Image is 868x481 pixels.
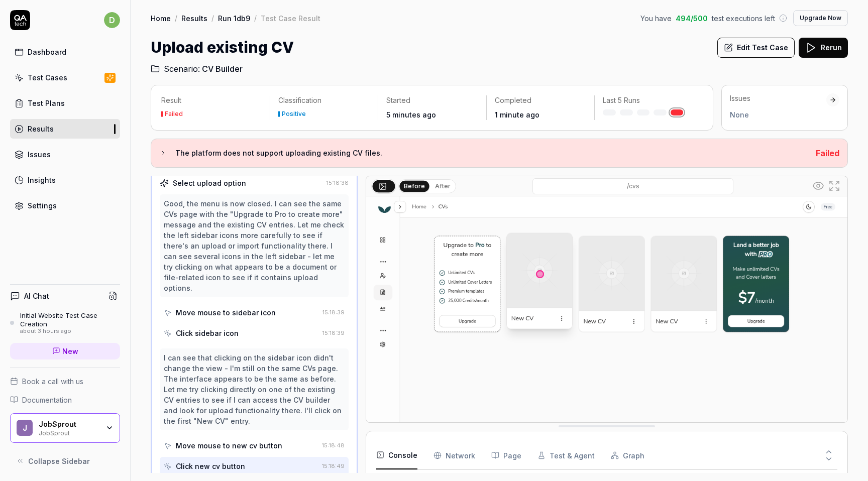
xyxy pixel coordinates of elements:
div: Select upload option [173,178,246,188]
button: The platform does not support uploading existing CV files. [159,147,808,159]
button: Collapse Sidebar [10,451,120,471]
a: Book a call with us [10,376,120,387]
span: New [62,346,78,356]
span: J [17,420,33,436]
a: Test Cases [10,68,120,87]
time: 15:18:38 [327,179,349,186]
a: Results [181,13,207,23]
div: Results [28,124,54,134]
button: Console [376,441,417,469]
div: about 3 hours ago [20,328,120,335]
a: New [10,343,120,359]
time: 15:18:49 [322,462,345,469]
div: Dashboard [28,47,66,57]
div: Test Cases [28,72,67,83]
div: / [175,13,177,23]
span: d [104,12,120,28]
div: / [211,13,214,23]
div: I can see that clicking on the sidebar icon didn't change the view - I'm still on the same CVs pa... [164,352,345,426]
time: 1 minute ago [495,110,539,119]
div: Click new cv button [176,461,245,471]
span: test executions left [712,13,775,24]
div: None [730,109,826,120]
time: 15:18:39 [322,329,345,336]
div: Insights [28,175,56,185]
button: d [104,10,120,30]
a: Issues [10,145,120,164]
a: Initial Website Test Case Creationabout 3 hours ago [10,311,120,334]
button: Show all interative elements [810,178,826,194]
div: Test Case Result [261,13,320,23]
a: Dashboard [10,42,120,62]
div: Good, the menu is now closed. I can see the same CVs page with the "Upgrade to Pro to create more... [164,198,345,293]
p: Last 5 Runs [603,95,695,105]
a: Settings [10,196,120,215]
span: 494 / 500 [676,13,708,24]
p: Started [386,95,478,105]
span: Failed [816,148,839,158]
button: Page [491,441,521,469]
p: Result [161,95,262,105]
div: / [254,13,257,23]
div: Initial Website Test Case Creation [20,311,120,328]
span: Collapse Sidebar [28,456,90,466]
a: Home [151,13,171,23]
button: Test & Agent [537,441,595,469]
a: Results [10,119,120,139]
a: Documentation [10,395,120,405]
button: Before [399,180,429,191]
button: After [431,181,455,192]
h1: Upload existing CV [151,36,294,59]
div: Settings [28,200,57,211]
span: Book a call with us [22,376,83,387]
div: JobSprout [39,420,99,429]
button: JJobSproutJobSprout [10,413,120,443]
div: Positive [282,111,306,117]
div: Issues [730,93,826,103]
a: Insights [10,170,120,190]
div: Move mouse to new cv button [176,440,282,451]
button: Move mouse to new cv button15:18:48 [160,436,349,455]
button: Rerun [799,38,848,58]
time: 15:18:39 [322,309,345,316]
button: Open in full screen [826,178,842,194]
span: Scenario: [162,63,200,75]
a: Scenario:CV Builder [151,63,243,75]
button: Network [433,441,475,469]
div: Test Plans [28,98,65,108]
div: Issues [28,149,51,160]
h4: AI Chat [24,291,49,301]
a: Test Plans [10,93,120,113]
div: JobSprout [39,428,99,436]
span: You have [640,13,672,24]
h3: The platform does not support uploading existing CV files. [175,147,808,159]
button: Graph [611,441,644,469]
span: Documentation [22,395,72,405]
div: Failed [165,111,183,117]
button: Move mouse to sidebar icon15:18:39 [160,303,349,322]
p: Classification [278,95,370,105]
p: Completed [495,95,587,105]
button: Click new cv button15:18:49 [160,457,349,475]
button: Click sidebar icon15:18:39 [160,324,349,342]
div: Move mouse to sidebar icon [176,307,276,318]
button: Edit Test Case [717,38,795,58]
div: Click sidebar icon [176,328,239,338]
button: Upgrade Now [793,10,848,26]
a: Run 1db9 [218,13,250,23]
span: CV Builder [202,63,243,75]
time: 15:18:48 [322,442,345,449]
time: 5 minutes ago [386,110,436,119]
